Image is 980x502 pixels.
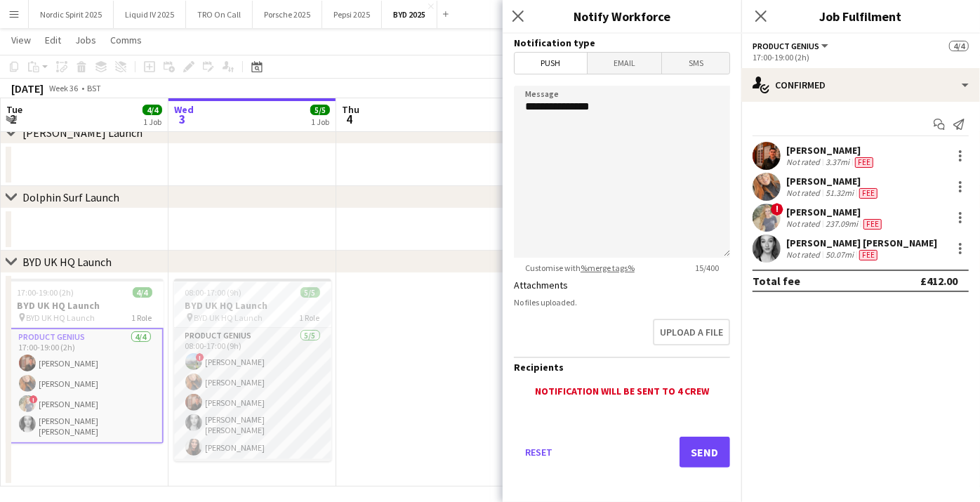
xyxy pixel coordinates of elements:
a: %merge tags% [581,263,635,273]
button: TRO On Call [186,1,253,28]
div: [PERSON_NAME] [786,144,876,157]
div: Confirmed [741,68,980,102]
div: No files uploaded. [514,297,730,308]
span: BYD UK HQ Launch [27,312,95,323]
div: Not rated [786,218,823,230]
div: [PERSON_NAME] Launch [22,126,143,140]
h3: BYD UK HQ Launch [174,299,331,312]
span: Customise with [514,263,646,273]
div: BYD UK HQ Launch [22,255,112,269]
span: SMS [662,53,729,74]
button: Product Genius [753,41,830,51]
span: Tue [6,103,22,116]
span: 3 [172,111,194,127]
div: [DATE] [11,81,44,95]
a: Jobs [69,31,102,49]
div: Crew has different fees then in role [852,157,876,168]
h3: Notify Workforce [503,7,741,25]
span: Email [588,53,662,74]
span: Fee [855,157,873,168]
span: Edit [45,34,61,46]
div: [PERSON_NAME] [786,206,885,218]
span: 15 / 400 [684,263,730,273]
div: 3.37mi [823,157,852,168]
div: Not rated [786,249,823,260]
a: Comms [105,31,147,49]
a: View [6,31,37,49]
div: [PERSON_NAME] [PERSON_NAME] [786,237,937,249]
span: Comms [110,34,142,46]
app-card-role: Product Genius4/417:00-19:00 (2h)[PERSON_NAME][PERSON_NAME]![PERSON_NAME][PERSON_NAME] [PERSON_NAME] [6,328,164,444]
span: 08:00-17:00 (9h) [185,287,242,298]
div: 237.09mi [823,218,861,230]
div: 1 Job [143,117,161,127]
h3: Notification type [514,37,730,49]
span: 4/4 [133,287,152,298]
span: Week 36 [46,83,81,93]
span: ! [29,395,38,404]
app-card-role: Product Genius5/508:00-17:00 (9h)![PERSON_NAME][PERSON_NAME][PERSON_NAME][PERSON_NAME] [PERSON_NA... [174,328,331,461]
div: BST [87,83,101,93]
button: Liquid IV 2025 [114,1,186,28]
span: 1 Role [132,312,152,323]
span: ! [196,353,204,362]
div: Crew has different fees then in role [856,187,880,199]
span: Wed [174,103,194,116]
app-job-card: 17:00-19:00 (2h)4/4BYD UK HQ Launch BYD UK HQ Launch1 RoleProduct Genius4/417:00-19:00 (2h)[PERSO... [6,279,164,444]
button: Nordic Spirit 2025 [29,1,114,28]
button: Pepsi 2025 [322,1,382,28]
span: 5/5 [300,287,320,298]
a: Edit [39,31,67,49]
span: View [11,34,31,46]
div: Crew has different fees then in role [856,249,880,260]
span: Jobs [75,34,96,46]
div: Crew has different fees then in role [861,218,885,230]
button: Send [680,437,730,468]
h3: Job Fulfilment [741,7,980,25]
div: Notification will be sent to 4 crew [514,385,730,397]
button: Porsche 2025 [253,1,322,28]
span: 17:00-19:00 (2h) [18,287,74,298]
span: 4/4 [143,105,162,115]
div: £412.00 [920,274,958,288]
span: BYD UK HQ Launch [194,312,263,323]
span: 4/4 [949,41,969,51]
div: Not rated [786,187,823,199]
span: 2 [4,111,22,127]
div: 51.32mi [823,187,856,199]
span: 1 Role [300,312,320,323]
div: Dolphin Surf Launch [22,190,119,204]
div: 17:00-19:00 (2h) [753,52,969,62]
span: Thu [342,103,359,116]
div: 1 Job [311,117,329,127]
span: Fee [863,219,882,230]
app-job-card: 08:00-17:00 (9h)5/5BYD UK HQ Launch BYD UK HQ Launch1 RoleProduct Genius5/508:00-17:00 (9h)![PERS... [174,279,331,461]
div: 50.07mi [823,249,856,260]
span: Push [515,53,587,74]
span: Fee [859,250,878,260]
h3: BYD UK HQ Launch [6,299,164,312]
span: 5/5 [310,105,330,115]
span: ! [771,203,783,216]
div: [PERSON_NAME] [786,175,880,187]
div: Not rated [786,157,823,168]
span: 4 [340,111,359,127]
div: Total fee [753,274,800,288]
button: Upload a file [653,319,730,345]
span: Fee [859,188,878,199]
button: BYD 2025 [382,1,437,28]
h3: Recipients [514,361,730,374]
button: Reset [514,437,564,468]
label: Attachments [514,279,568,291]
span: Product Genius [753,41,819,51]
